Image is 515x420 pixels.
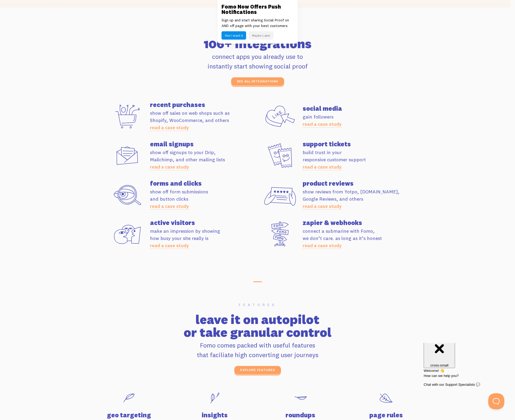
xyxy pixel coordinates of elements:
[108,303,407,307] h6: features
[89,412,169,418] h4: geo targeting
[261,412,340,418] h4: roundups
[303,188,410,210] p: show reviews from Yotpo, [DOMAIN_NAME], Google Reviews, and others
[231,77,284,85] a: see all integrations
[150,227,258,249] p: make an impression by showing how busy your site really is
[175,412,254,418] h4: insights
[221,4,294,15] h3: Fomo Now Offers Push Notifications
[108,340,407,360] p: Fomo comes packed with useful features that faciliate high converting user journeys
[108,37,407,50] h2: 106+ integrations
[303,105,410,112] h4: social media
[150,124,189,131] a: read a case study
[303,180,410,186] h4: product reviews
[150,188,258,210] p: show off form submissions and button clicks
[150,180,258,186] h4: forms and clicks
[150,203,189,209] a: read a case study
[303,121,342,127] a: read a case study
[303,149,410,170] p: build trust in your responsive customer support
[303,219,410,226] h4: zapier & webhooks
[303,203,342,209] a: read a case study
[249,31,273,40] button: Maybe Later
[108,313,407,339] h2: leave it on autopilot or take granular control
[150,242,189,249] a: read a case study
[150,141,258,147] h4: email signups
[221,31,246,40] button: Yes! I want it
[303,164,342,170] a: read a case study
[488,393,504,409] iframe: Help Scout Beacon - Open
[108,52,407,71] p: connect apps you already use to instantly start showing social proof
[150,149,258,170] p: show off signups to your Drip, Mailchimp, and other mailing lists
[108,27,407,31] h6: Apps
[303,113,410,128] p: gain followers
[221,17,294,29] p: Sign up and start sharing Social Proof on AND off page with your best customers
[150,219,258,226] h4: active visitors
[421,343,507,393] iframe: Help Scout Beacon - Messages and Notifications
[150,101,258,108] h4: recent purchases
[150,109,258,131] p: show off sales on web shops such as Shopify, WooCommerce, and others
[234,366,281,374] a: explore features
[303,242,342,249] a: read a case study
[347,412,426,418] h4: page rules
[303,227,410,249] p: connect a submarine with Fomo, we don’t care. as long as it’s honest
[303,141,410,147] h4: support tickets
[150,164,189,170] a: read a case study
